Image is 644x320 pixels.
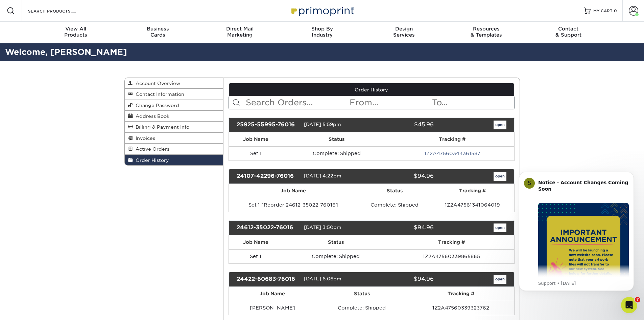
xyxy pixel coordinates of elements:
span: Business [117,26,199,32]
span: Address Book [133,113,169,119]
span: Change Password [133,103,179,108]
span: Billing & Payment Info [133,124,189,130]
input: Search Orders... [245,96,349,109]
div: $94.96 [366,172,439,181]
span: Design [363,26,445,32]
input: To... [431,96,514,109]
div: 24422-60683-76016 [232,275,304,284]
span: Active Orders [133,146,169,152]
div: Industry [281,26,363,38]
th: Tracking # [390,132,514,146]
span: Resources [445,26,527,32]
th: Status [358,184,431,198]
div: Services [363,26,445,38]
a: Billing & Payment Info [125,122,223,132]
span: [DATE] 4:22pm [304,173,341,178]
div: Cards [117,26,199,38]
div: $94.96 [366,223,439,232]
span: Shop By [281,26,363,32]
td: Complete: Shipped [358,198,431,212]
a: View AllProducts [35,22,117,43]
td: Complete: Shipped [283,146,390,161]
a: open [494,172,506,181]
th: Job Name [229,132,283,146]
td: Set 1 [Reorder 24612-35022-76016] [229,198,358,212]
input: SEARCH PRODUCTS..... [27,7,93,15]
span: Order History [133,157,169,163]
input: From... [349,96,431,109]
span: [DATE] 5:59pm [304,122,341,127]
a: BusinessCards [117,22,199,43]
div: $94.96 [366,275,439,284]
a: Order History [125,155,223,165]
span: Invoices [133,135,155,141]
a: 1Z2A47560344361587 [424,151,480,156]
span: Contact [527,26,610,32]
iframe: Intercom notifications message [509,163,644,317]
span: 0 [614,8,617,13]
span: View All [35,26,117,32]
th: Status [283,132,390,146]
a: Resources& Templates [445,22,527,43]
a: open [494,121,506,129]
th: Tracking # [408,287,514,301]
td: 1Z2A47561341064019 [431,198,514,212]
iframe: Intercom live chat [621,297,637,313]
th: Job Name [229,235,282,249]
div: & Support [527,26,610,38]
td: 1Z2A47560339323762 [408,301,514,315]
td: 1Z2A47560339865865 [389,249,514,263]
th: Status [282,235,389,249]
span: [DATE] 6:06pm [304,276,341,281]
td: [PERSON_NAME] [229,301,316,315]
td: Complete: Shipped [282,249,389,263]
a: Active Orders [125,144,223,154]
th: Status [316,287,408,301]
span: Contact Information [133,91,184,97]
th: Job Name [229,287,316,301]
a: DesignServices [363,22,445,43]
div: & Templates [445,26,527,38]
a: Address Book [125,111,223,122]
div: Products [35,26,117,38]
a: Shop ByIndustry [281,22,363,43]
td: Set 1 [229,146,283,161]
div: $45.96 [366,121,439,129]
td: Set 1 [229,249,282,263]
td: Complete: Shipped [316,301,408,315]
a: Invoices [125,133,223,144]
div: 24107-42296-76016 [232,172,304,181]
div: Marketing [199,26,281,38]
a: Contact& Support [527,22,610,43]
span: 7 [635,297,640,302]
a: open [494,275,506,284]
a: open [494,223,506,232]
a: Direct MailMarketing [199,22,281,43]
a: Change Password [125,100,223,111]
a: Contact Information [125,89,223,100]
a: Order History [229,83,514,96]
th: Job Name [229,184,358,198]
th: Tracking # [389,235,514,249]
span: Direct Mail [199,26,281,32]
span: MY CART [593,8,613,14]
img: Primoprint [288,3,356,18]
span: [DATE] 3:50pm [304,225,341,230]
div: 24612-35022-76016 [232,223,304,232]
span: Account Overview [133,81,180,86]
a: Account Overview [125,78,223,89]
th: Tracking # [431,184,514,198]
div: 25925-55995-76016 [232,121,304,129]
